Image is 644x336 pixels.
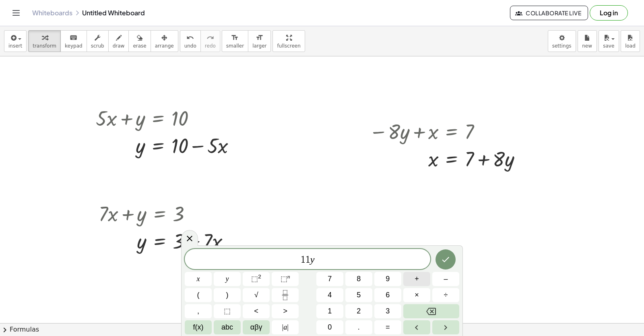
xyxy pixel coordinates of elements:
span: transform [33,43,56,49]
button: Placeholder [214,304,241,318]
button: arrange [151,30,178,52]
button: 9 [374,272,401,286]
button: 3 [374,304,401,318]
span: , [197,306,199,317]
button: ) [214,288,241,302]
span: < [254,306,258,317]
span: smaller [226,43,244,49]
button: Squared [243,272,270,286]
span: ⬚ [281,275,287,283]
button: fullscreen [272,30,305,52]
span: keypad [65,43,83,49]
span: erase [133,43,146,49]
span: y [226,274,229,284]
i: keyboard [70,33,77,43]
i: redo [206,33,214,43]
button: . [345,320,372,334]
button: Done [436,249,456,270]
span: | [282,323,284,331]
span: f(x) [193,322,204,333]
span: abc [221,322,233,333]
span: insert [8,43,22,49]
button: ( [185,288,212,302]
span: scrub [91,43,104,49]
button: 1 [316,304,343,318]
var: y [310,254,315,265]
span: fullscreen [277,43,300,49]
span: draw [113,43,125,49]
span: settings [552,43,572,49]
button: erase [128,30,151,52]
button: Minus [432,272,459,286]
span: 7 [328,274,332,284]
span: 1 [305,255,310,265]
sup: 2 [258,274,261,280]
button: Collaborate Live [510,6,588,20]
button: save [599,30,619,52]
span: ) [226,290,229,301]
span: . [358,322,360,333]
button: new [578,30,597,52]
button: Square root [243,288,270,302]
span: 2 [357,306,361,317]
button: settings [548,30,576,52]
button: Greater than [272,304,299,318]
span: ( [197,290,200,301]
button: keyboardkeypad [60,30,87,52]
span: 4 [328,290,332,301]
button: Greek alphabet [243,320,270,334]
button: Times [403,288,430,302]
span: ⬚ [224,306,231,317]
span: + [415,274,419,284]
button: Toggle navigation [10,6,23,19]
span: a [282,322,289,333]
button: x [185,272,212,286]
button: Less than [243,304,270,318]
button: Log in [590,5,628,21]
sup: n [287,274,290,280]
button: 7 [316,272,343,286]
button: scrub [87,30,109,52]
button: Left arrow [403,320,430,334]
button: transform [28,30,61,52]
button: 6 [374,288,401,302]
button: Plus [403,272,430,286]
i: undo [186,33,194,43]
i: format_size [256,33,263,43]
span: arrange [155,43,174,49]
a: Whiteboards [32,9,72,17]
span: new [582,43,592,49]
button: format_sizesmaller [222,30,248,52]
button: Backspace [403,304,459,318]
span: 5 [357,290,361,301]
button: 2 [345,304,372,318]
span: Collaborate Live [517,9,581,17]
span: 9 [386,274,390,284]
button: 8 [345,272,372,286]
span: ÷ [444,290,448,301]
button: Equals [374,320,401,334]
span: 1 [328,306,332,317]
button: y [214,272,241,286]
span: | [287,323,289,331]
button: Absolute value [272,320,299,334]
span: × [415,290,419,301]
span: redo [205,43,216,49]
button: Fraction [272,288,299,302]
button: 5 [345,288,372,302]
button: draw [108,30,129,52]
button: insert [4,30,27,52]
button: 4 [316,288,343,302]
span: load [625,43,636,49]
span: 8 [357,274,361,284]
span: larger [252,43,266,49]
span: 1 [301,255,305,265]
button: undoundo [180,30,201,52]
button: Alphabet [214,320,241,334]
button: , [185,304,212,318]
button: load [621,30,640,52]
i: format_size [231,33,239,43]
span: save [603,43,614,49]
span: – [444,274,448,284]
button: 0 [316,320,343,334]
